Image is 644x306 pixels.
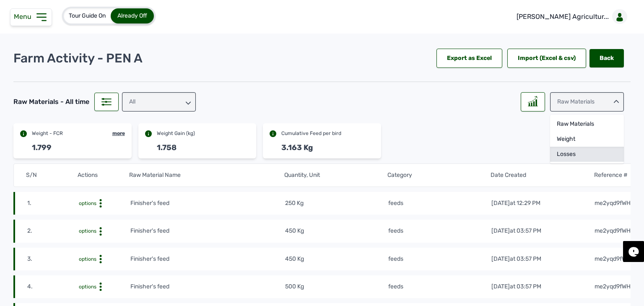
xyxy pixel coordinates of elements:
span: options [79,200,96,206]
div: All [122,92,196,112]
div: Losses [550,147,624,162]
td: 1. [27,199,78,208]
td: Finisher's feed [130,254,285,264]
span: options [79,284,96,290]
span: options [79,228,96,234]
div: Export as Excel [436,49,502,68]
td: 4. [27,282,78,291]
td: 3. [27,254,78,264]
div: [DATE] [491,283,541,291]
span: Already Off [117,12,147,19]
td: feeds [388,254,491,264]
th: Date Created [490,171,593,180]
th: Category [387,171,490,180]
th: Raw Material Name [129,171,284,180]
div: more [112,130,125,137]
td: Finisher's feed [130,282,285,291]
td: 2. [27,226,78,236]
div: 1.799 [32,142,52,153]
div: Cumulative Feed per bird [281,130,341,137]
div: [DATE] [491,199,540,207]
div: Raw Materials - All time [13,97,89,107]
a: Back [589,49,624,67]
th: S/N [26,171,77,180]
span: Tour Guide On [69,12,106,19]
div: Import (Excel & csv) [507,49,586,68]
a: [PERSON_NAME] Agricultur... [510,5,631,29]
span: Menu [14,13,35,21]
td: feeds [388,282,491,291]
div: Raw Materials [550,92,624,112]
span: at 03:57 PM [510,283,541,290]
span: at 03:57 PM [510,227,541,234]
span: options [79,256,96,262]
th: Quantity, Unit [284,171,387,180]
div: Raw Materials [550,117,624,132]
div: [DATE] [491,227,541,235]
p: [PERSON_NAME] Agricultur... [517,12,609,22]
td: feeds [388,226,491,236]
span: at 03:57 PM [510,255,541,262]
span: at 12:29 PM [510,200,540,207]
div: Weight Gain (kg) [157,130,195,137]
td: Finisher's feed [130,226,285,236]
td: 450 Kg [285,254,388,264]
div: Weight [550,132,624,147]
div: 1.758 [157,142,177,153]
td: 500 Kg [285,282,388,291]
td: Finisher's feed [130,199,285,208]
td: feeds [388,199,491,208]
p: Farm Activity - PEN A [13,51,143,66]
div: [DATE] [491,255,541,263]
th: Actions [77,171,129,180]
div: Weight - FCR [32,130,63,137]
td: 450 Kg [285,226,388,236]
div: 3.163 Kg [281,142,313,153]
td: 250 Kg [285,199,388,208]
